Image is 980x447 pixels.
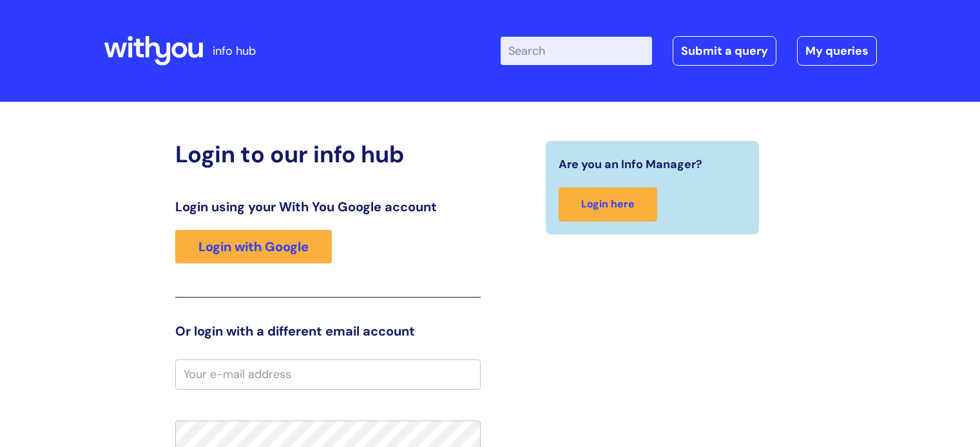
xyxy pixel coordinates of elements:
[175,359,481,389] input: Your e-mail address
[559,154,702,175] span: Are you an Info Manager?
[213,41,256,61] p: info hub
[175,230,332,263] a: Login with Google
[175,199,481,214] h3: Login using your With You Google account
[175,323,481,339] h3: Or login with a different email account
[559,187,657,222] a: Login here
[501,37,652,65] input: Search
[673,36,776,66] a: Submit a query
[175,140,481,168] h2: Login to our info hub
[797,36,877,66] a: My queries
